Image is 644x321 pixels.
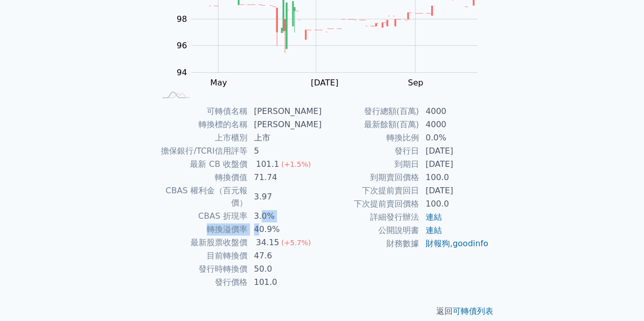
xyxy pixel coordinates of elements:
td: 最新 CB 收盤價 [155,158,248,171]
td: 4000 [419,118,489,131]
tspan: 94 [177,68,187,77]
td: 到期日 [322,158,419,171]
td: 發行時轉換價 [155,262,248,276]
td: 發行價格 [155,276,248,289]
p: 返回 [143,305,501,317]
a: 財報狗 [426,239,450,248]
span: (+1.5%) [281,160,311,168]
td: 轉換標的名稱 [155,118,248,131]
td: 到期賣回價格 [322,171,419,184]
td: 詳細發行辦法 [322,211,419,224]
td: 可轉債名稱 [155,105,248,118]
td: 轉換溢價率 [155,223,248,236]
td: 4000 [419,105,489,118]
td: 擔保銀行/TCRI信用評等 [155,144,248,158]
td: 最新股票收盤價 [155,236,248,249]
td: 0.0% [419,131,489,144]
td: 50.0 [248,262,322,276]
td: [DATE] [419,184,489,197]
a: 可轉債列表 [453,306,493,316]
td: , [419,237,489,250]
td: 上市櫃別 [155,131,248,144]
td: 下次提前賣回日 [322,184,419,197]
a: goodinfo [453,239,488,248]
td: 上市 [248,131,322,144]
td: 5 [248,144,322,158]
td: [PERSON_NAME] [248,118,322,131]
td: 下次提前賣回價格 [322,197,419,211]
td: 轉換價值 [155,171,248,184]
div: 101.1 [254,158,282,170]
td: 財務數據 [322,237,419,250]
td: 40.9% [248,223,322,236]
div: 聊天小工具 [593,272,644,321]
tspan: May [210,78,227,87]
tspan: Sep [408,78,423,87]
td: 公開說明書 [322,224,419,237]
td: 3.97 [248,184,322,210]
td: 目前轉換價 [155,249,248,262]
td: 轉換比例 [322,131,419,144]
td: [DATE] [419,144,489,158]
td: [PERSON_NAME] [248,105,322,118]
td: CBAS 權利金（百元報價） [155,184,248,210]
td: 發行日 [322,144,419,158]
tspan: 96 [177,41,187,50]
td: 3.0% [248,210,322,223]
td: CBAS 折現率 [155,210,248,223]
a: 連結 [426,212,442,222]
td: 100.0 [419,171,489,184]
span: (+5.7%) [281,239,311,247]
td: 100.0 [419,197,489,211]
tspan: [DATE] [311,78,338,87]
td: 發行總額(百萬) [322,105,419,118]
td: 71.74 [248,171,322,184]
td: 最新餘額(百萬) [322,118,419,131]
iframe: Chat Widget [593,272,644,321]
a: 連結 [426,225,442,235]
td: [DATE] [419,158,489,171]
td: 101.0 [248,276,322,289]
tspan: 98 [177,14,187,24]
div: 34.15 [254,237,282,249]
td: 47.6 [248,249,322,262]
